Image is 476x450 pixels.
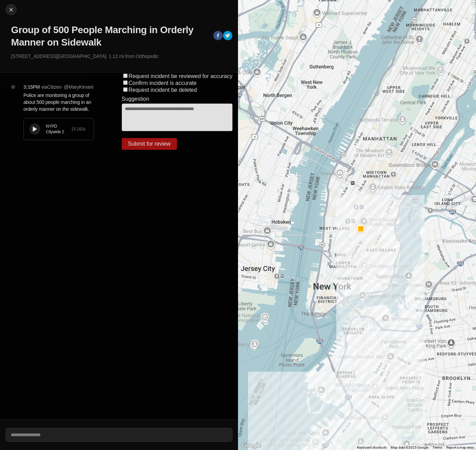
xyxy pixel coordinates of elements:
[223,31,232,42] button: twitter
[446,446,474,449] a: Report a map error
[129,73,233,79] label: Request incident be reviewed for accuracy
[391,446,428,449] span: Map data ©2025 Google
[46,124,71,135] div: NYPD Citywide 2
[240,441,262,450] a: Open this area in Google Maps (opens a new window)
[240,441,262,450] img: Google
[23,92,94,112] p: Police are monitoring a group of about 500 people marching in an orderly manner on the sidewalk.
[11,53,232,60] p: [STREET_ADDRESS][GEOGRAPHIC_DATA] · 1.12 mi from Orthopedic
[129,87,197,93] label: Request incident be deleted
[122,96,149,102] label: Suggestion
[8,6,14,13] img: cancel
[122,138,177,150] button: Submit for review
[71,126,86,132] div: 15.162 s
[433,446,442,449] a: Terms (opens in new tab)
[23,84,40,90] p: 3:15PM
[129,80,197,86] label: Confirm incident is accurate
[6,4,17,15] button: cancel
[357,445,387,450] button: Keyboard shortcuts
[41,84,93,90] p: via Citizen · @ MaryKimani
[213,31,223,42] button: facebook
[11,24,208,49] h1: Group of 500 People Marching in Orderly Manner on Sidewalk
